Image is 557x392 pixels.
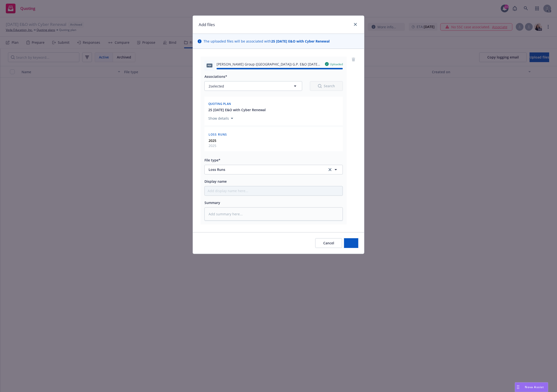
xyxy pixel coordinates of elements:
span: Uploaded [330,62,343,66]
button: 25 [DATE] E&O with Cyber Renewal [208,107,266,112]
a: clear selection [327,167,333,173]
button: Add files [344,238,358,248]
span: Loss Runs [209,167,321,172]
span: The uploaded files will be associated with [203,39,330,44]
button: Loss Runsclear selection [204,165,343,174]
span: pdf [207,64,212,67]
span: File type* [204,158,220,162]
div: Drag to move [515,383,521,392]
strong: 2025 [209,138,216,143]
span: Summary [204,200,220,205]
span: 2025 [209,143,216,148]
a: remove [351,57,356,62]
span: 2 selected [209,84,224,89]
button: Cancel [315,238,342,248]
input: Add display name here... [205,186,343,196]
span: Associations* [204,74,227,79]
h1: Add files [199,22,215,28]
span: [PERSON_NAME] Group ([GEOGRAPHIC_DATA]) G.P. E&O [DATE] - [DATE] Loss Runs - Valued [DATE].pdf [217,62,321,67]
strong: 25 [DATE] E&O with Cyber Renewal [271,39,330,44]
span: Display name [204,179,227,184]
a: close [353,22,358,27]
button: Nova Assist [515,382,548,392]
button: Show details [206,116,235,121]
button: 2selected [204,81,302,91]
span: Cancel [323,241,334,245]
span: Loss Runs [209,132,227,137]
span: Nova Assist [525,385,544,389]
span: Add files [344,241,358,245]
span: Quoting plan [208,102,231,106]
